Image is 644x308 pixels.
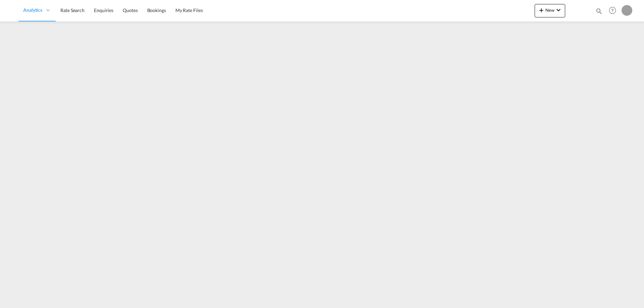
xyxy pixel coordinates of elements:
div: icon-magnify [595,7,603,17]
span: Rate Search [60,7,85,13]
span: Bookings [147,7,166,13]
button: icon-plus 400-fgNewicon-chevron-down [535,4,565,17]
md-icon: icon-plus 400-fg [537,6,545,14]
span: New [537,7,562,13]
md-icon: icon-magnify [595,7,603,15]
span: Enquiries [94,7,113,13]
div: Help [607,5,622,17]
span: My Rate Files [175,7,203,13]
md-icon: icon-chevron-down [554,6,562,14]
span: Help [607,5,618,16]
span: Quotes [123,7,138,13]
span: Analytics [23,7,42,13]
